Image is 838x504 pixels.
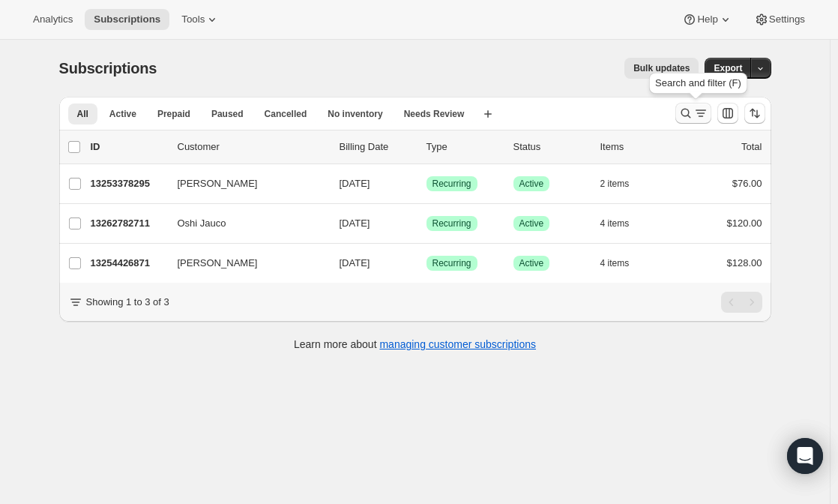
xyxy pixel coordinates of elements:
p: 13253378295 [91,176,166,191]
button: Search and filter results [675,103,711,124]
span: 2 items [600,178,630,190]
span: [PERSON_NAME] [178,256,258,271]
div: 13262782711Oshi Jauco[DATE]SuccessRecurringSuccessActive4 items$120.00 [91,213,762,234]
a: managing customer subscriptions [379,338,536,350]
button: Settings [745,9,814,30]
p: ID [91,139,166,154]
div: Open Intercom Messenger [787,438,823,474]
span: [DATE] [340,257,370,268]
button: Subscriptions [85,9,169,30]
span: Recurring [432,178,471,190]
p: 13254426871 [91,256,166,271]
button: Customize table column order and visibility [717,103,738,124]
span: Settings [769,13,805,25]
span: Tools [181,13,205,25]
span: Paused [211,108,244,120]
div: IDCustomerBilling DateTypeStatusItemsTotal [91,139,762,154]
span: Active [109,108,136,120]
span: Bulk updates [633,62,690,74]
p: 13262782711 [91,216,166,231]
span: Subscriptions [59,60,157,76]
nav: Pagination [721,292,762,313]
span: Recurring [432,257,471,269]
span: Subscriptions [94,13,160,25]
button: Analytics [24,9,82,30]
button: [PERSON_NAME] [169,251,319,275]
span: [DATE] [340,217,370,229]
span: Cancelled [265,108,307,120]
button: Export [705,58,751,79]
p: Total [741,139,762,154]
button: Sort the results [744,103,765,124]
span: Analytics [33,13,73,25]
div: Items [600,139,675,154]
span: $76.00 [732,178,762,189]
div: Type [426,139,501,154]
button: 4 items [600,213,646,234]
span: $120.00 [727,217,762,229]
button: Create new view [476,103,500,124]
span: Active [519,178,544,190]
button: 2 items [600,173,646,194]
p: Showing 1 to 3 of 3 [86,295,169,310]
span: Needs Review [404,108,465,120]
span: Active [519,217,544,229]
button: Bulk updates [624,58,699,79]
p: Customer [178,139,328,154]
span: Active [519,257,544,269]
p: Billing Date [340,139,415,154]
button: Tools [172,9,229,30]
p: Status [513,139,588,154]
button: 4 items [600,253,646,274]
button: [PERSON_NAME] [169,172,319,196]
p: Learn more about [294,337,536,352]
button: Help [673,9,741,30]
span: Oshi Jauco [178,216,226,231]
span: [DATE] [340,178,370,189]
button: Oshi Jauco [169,211,319,235]
div: 13253378295[PERSON_NAME][DATE]SuccessRecurringSuccessActive2 items$76.00 [91,173,762,194]
span: Prepaid [157,108,190,120]
span: No inventory [328,108,382,120]
span: All [77,108,88,120]
span: $128.00 [727,257,762,268]
span: 4 items [600,217,630,229]
span: [PERSON_NAME] [178,176,258,191]
span: Export [714,62,742,74]
span: 4 items [600,257,630,269]
span: Help [697,13,717,25]
div: 13254426871[PERSON_NAME][DATE]SuccessRecurringSuccessActive4 items$128.00 [91,253,762,274]
span: Recurring [432,217,471,229]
